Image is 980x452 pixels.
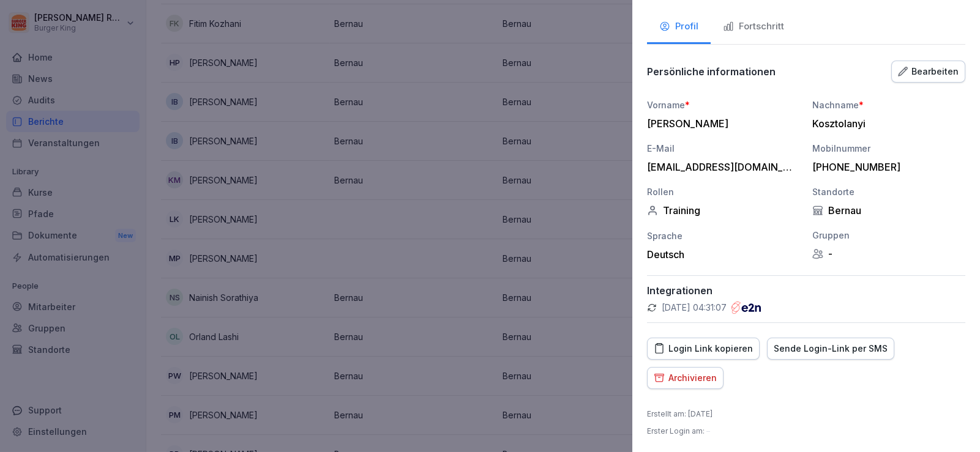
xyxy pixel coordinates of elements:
[774,342,888,355] div: Sende Login-Link per SMS
[647,161,794,173] div: [EMAIL_ADDRESS][DOMAIN_NAME]
[767,338,894,360] button: Sende Login-Link per SMS
[731,302,761,314] img: e2n.png
[812,161,959,173] div: [PHONE_NUMBER]
[647,338,760,360] button: Login Link kopieren
[812,229,965,242] div: Gruppen
[812,248,965,260] div: -
[706,426,710,435] span: –
[711,11,796,44] button: Fortschritt
[654,342,753,355] div: Login Link kopieren
[647,409,713,420] p: Erstellt am : [DATE]
[812,142,965,155] div: Mobilnummer
[647,65,776,78] p: Persönliche informationen
[647,11,711,44] button: Profil
[647,367,724,389] button: Archivieren
[647,284,965,297] p: Integrationen
[891,61,965,83] button: Bearbeiten
[659,20,698,34] div: Profil
[647,142,800,155] div: E-Mail
[647,204,800,217] div: Training
[647,229,800,242] div: Sprache
[812,117,959,130] div: Kosztolanyi
[812,98,965,111] div: Nachname
[662,302,727,314] p: [DATE] 04:31:07
[647,98,800,111] div: Vorname
[647,426,710,437] p: Erster Login am :
[898,65,959,78] div: Bearbeiten
[647,117,794,130] div: [PERSON_NAME]
[812,185,965,198] div: Standorte
[723,20,784,34] div: Fortschritt
[647,185,800,198] div: Rollen
[812,204,965,217] div: Bernau
[647,248,800,261] div: Deutsch
[654,371,717,385] div: Archivieren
